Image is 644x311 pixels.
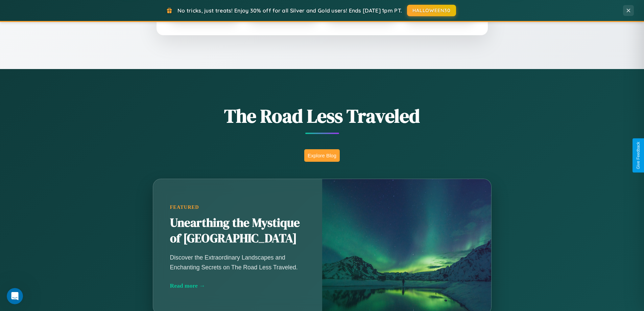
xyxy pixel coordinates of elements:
div: Featured [170,204,305,210]
iframe: Intercom live chat [7,288,23,304]
button: Explore Blog [304,149,340,162]
p: Discover the Extraordinary Landscapes and Enchanting Secrets on The Road Less Traveled. [170,253,305,272]
span: No tricks, just treats! Enjoy 30% off for all Silver and Gold users! Ends [DATE] 1pm PT. [177,7,402,14]
h2: Unearthing the Mystique of [GEOGRAPHIC_DATA] [170,215,305,246]
button: HALLOWEEN30 [407,5,456,16]
div: Read more → [170,282,305,289]
div: Give Feedback [636,142,641,169]
h1: The Road Less Traveled [119,103,525,129]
